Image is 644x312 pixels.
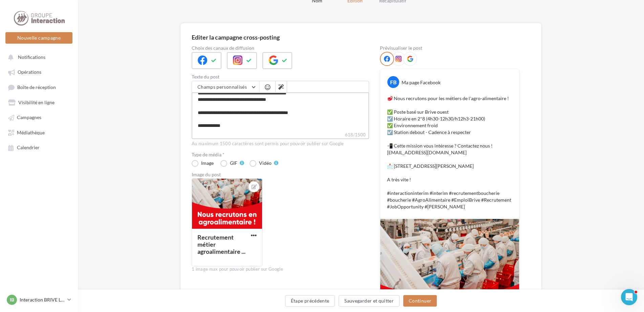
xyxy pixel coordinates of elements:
button: Champs personnalisés [192,81,259,93]
div: Image du post [192,172,369,177]
span: IB [10,296,14,303]
div: FB [387,76,399,88]
label: Texte du post [192,74,369,79]
a: Boîte de réception [4,81,74,93]
button: Étape précédente [285,295,335,307]
div: Image [201,161,214,165]
button: Continuer [403,295,437,307]
div: 1 image max pour pouvoir publier sur Google [192,266,369,272]
div: Vidéo [259,161,272,165]
a: Campagnes [4,111,74,123]
div: Prévisualiser le post [380,46,519,50]
iframe: Intercom live chat [621,289,637,305]
span: Opérations [18,69,41,75]
a: Calendrier [4,141,74,153]
div: Recrutement métier agroalimentaire ... [197,233,245,255]
p: 🥩 Nous recrutons pour les métiers de l'agro-alimentaire ! ✅ Poste basé sur Brive ouest ☑️ Horaire... [387,95,512,210]
a: IB Interaction BRIVE LA GAILLARDE [5,293,72,306]
span: Calendrier [17,145,40,151]
label: Choix des canaux de diffusion [192,46,369,50]
a: Opérations [4,66,74,78]
button: Notifications [4,51,71,63]
p: Interaction BRIVE LA GAILLARDE [20,296,65,303]
span: Boîte de réception [17,84,56,90]
div: Ma page Facebook [402,79,441,86]
span: Campagnes [17,115,41,120]
span: Médiathèque [17,130,45,135]
span: Champs personnalisés [197,84,247,90]
label: 618/1500 [192,131,369,139]
button: Nouvelle campagne [5,32,72,44]
button: Sauvegarder et quitter [339,295,400,307]
a: Visibilité en ligne [4,96,74,108]
span: Visibilité en ligne [18,99,55,105]
label: Type de média * [192,152,369,157]
span: Notifications [18,54,45,60]
div: Editer la campagne cross-posting [192,34,280,40]
a: Médiathèque [4,126,74,138]
div: Au maximum 1500 caractères sont permis pour pouvoir publier sur Google [192,141,369,147]
div: GIF [230,161,237,165]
